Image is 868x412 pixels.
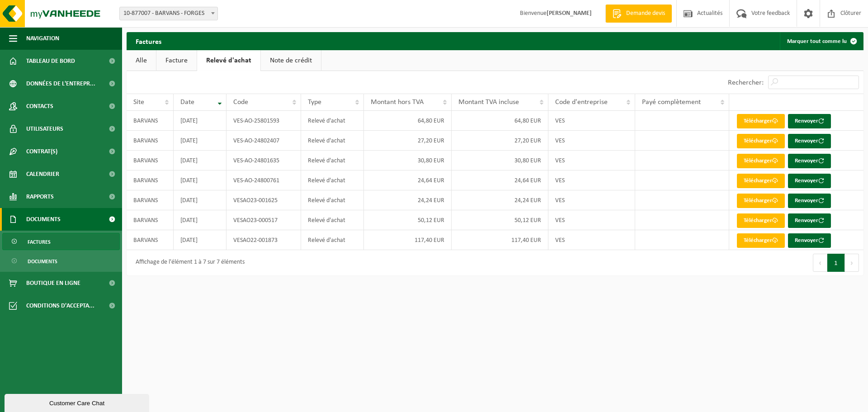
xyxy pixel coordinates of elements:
span: Tableau de bord [26,50,75,72]
a: Facture [156,50,197,71]
td: 30,80 EUR [364,151,452,170]
button: Next [845,254,859,272]
td: VESAO23-001625 [226,190,301,210]
td: VES [548,151,635,170]
span: Documents [28,253,57,270]
td: Relevé d'achat [301,190,364,210]
td: Relevé d'achat [301,210,364,230]
td: Relevé d'achat [301,151,364,170]
iframe: chat widget [5,392,151,412]
td: 27,20 EUR [452,131,549,151]
a: Télécharger [737,154,785,168]
td: 24,24 EUR [452,190,549,210]
td: [DATE] [174,170,227,190]
span: Utilisateurs [26,118,63,140]
span: Documents [26,208,61,231]
a: Télécharger [737,114,785,128]
button: Renvoyer [788,213,831,228]
td: BARVANS [127,230,174,250]
td: VES-AO-25801593 [226,111,301,131]
td: BARVANS [127,210,174,230]
span: Contacts [26,95,53,118]
td: 24,64 EUR [364,170,452,190]
td: VESAO22-001873 [226,230,301,250]
td: VES [548,170,635,190]
td: 117,40 EUR [452,230,549,250]
div: Affichage de l'élément 1 à 7 sur 7 éléments [131,255,245,271]
span: Demande devis [624,9,667,18]
button: Renvoyer [788,154,831,168]
button: 1 [827,254,845,272]
td: BARVANS [127,131,174,151]
span: Montant hors TVA [371,99,424,106]
a: Télécharger [737,194,785,208]
span: Rapports [26,185,54,208]
button: Renvoyer [788,174,831,188]
span: Données de l'entrepr... [26,72,95,95]
a: Demande devis [605,5,672,23]
span: 10-877007 - BARVANS - FORGES [120,7,217,20]
td: 24,64 EUR [452,170,549,190]
button: Renvoyer [788,114,831,128]
td: Relevé d'achat [301,170,364,190]
button: Renvoyer [788,134,831,148]
span: 10-877007 - BARVANS - FORGES [119,7,218,20]
td: VES [548,230,635,250]
span: Payé complètement [642,99,701,106]
td: VES [548,131,635,151]
a: Télécharger [737,174,785,188]
button: Renvoyer [788,233,831,248]
span: Boutique en ligne [26,272,80,294]
td: 64,80 EUR [364,111,452,131]
span: Factures [28,233,51,251]
span: Calendrier [26,163,59,185]
td: 50,12 EUR [452,210,549,230]
td: [DATE] [174,210,227,230]
td: 30,80 EUR [452,151,549,170]
button: Marquer tout comme lu [780,32,863,50]
td: 117,40 EUR [364,230,452,250]
td: VES [548,210,635,230]
a: Télécharger [737,213,785,228]
td: [DATE] [174,151,227,170]
span: Conditions d'accepta... [26,294,94,317]
span: Code d'entreprise [555,99,608,106]
a: Factures [2,233,120,250]
td: VES-AO-24801635 [226,151,301,170]
span: Navigation [26,27,59,50]
td: BARVANS [127,170,174,190]
td: VES [548,190,635,210]
a: Note de crédit [261,50,321,71]
td: [DATE] [174,190,227,210]
a: Documents [2,252,120,270]
td: 27,20 EUR [364,131,452,151]
td: BARVANS [127,111,174,131]
td: [DATE] [174,131,227,151]
a: Télécharger [737,233,785,248]
td: Relevé d'achat [301,230,364,250]
button: Renvoyer [788,194,831,208]
span: Contrat(s) [26,140,57,163]
span: Date [180,99,194,106]
a: Alle [127,50,156,71]
td: BARVANS [127,151,174,170]
td: VESAO23-000517 [226,210,301,230]
button: Previous [813,254,827,272]
h2: Factures [127,32,170,50]
td: 50,12 EUR [364,210,452,230]
td: Relevé d'achat [301,111,364,131]
a: Relevé d'achat [197,50,260,71]
span: Site [133,99,144,106]
td: [DATE] [174,230,227,250]
a: Télécharger [737,134,785,148]
td: VES-AO-24800761 [226,170,301,190]
td: 64,80 EUR [452,111,549,131]
label: Rechercher: [728,79,764,86]
span: Type [308,99,321,106]
td: 24,24 EUR [364,190,452,210]
td: BARVANS [127,190,174,210]
span: Montant TVA incluse [458,99,519,106]
span: Code [233,99,248,106]
td: VES [548,111,635,131]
